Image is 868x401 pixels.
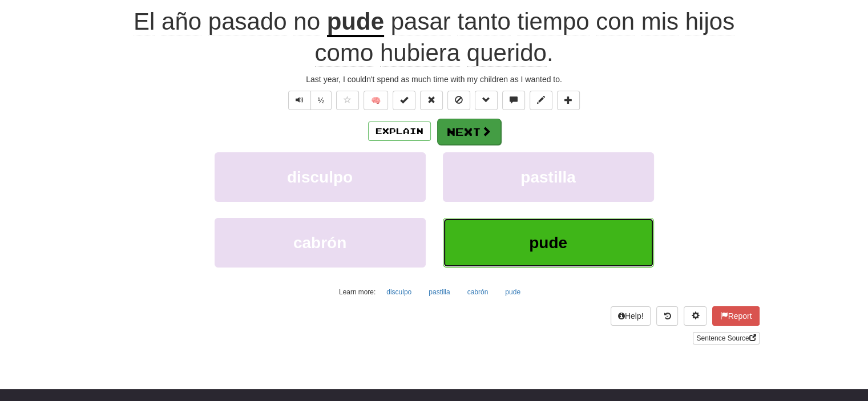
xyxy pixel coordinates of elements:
[693,332,759,345] a: Sentence Source
[502,91,525,110] button: Discuss sentence (alt+u)
[420,91,443,110] button: Reset to 0% Mastered (alt+r)
[336,91,359,110] button: Favorite sentence (alt+f)
[530,91,552,110] button: Edit sentence (alt+d)
[520,168,575,186] span: pastilla
[293,8,320,35] span: no
[529,234,567,252] span: pude
[327,8,384,37] u: pude
[641,8,679,35] span: mis
[208,8,287,35] span: pasado
[461,283,495,301] button: cabrón
[368,121,431,141] button: Explain
[443,152,654,202] button: pastilla
[380,39,460,67] span: hubiera
[287,168,353,186] span: disculpo
[315,8,734,67] span: .
[467,39,547,67] span: querido
[288,91,311,110] button: Play sentence audio (ctl+space)
[517,8,589,35] span: tiempo
[437,119,501,145] button: Next
[134,8,155,35] span: El
[215,218,426,268] button: cabrón
[447,91,470,110] button: Ignore sentence (alt+i)
[393,91,415,110] button: Set this sentence to 100% Mastered (alt+m)
[339,288,376,296] small: Learn more:
[364,91,388,110] button: 🧠
[215,152,426,202] button: disculpo
[380,283,418,301] button: disculpo
[475,91,498,110] button: Grammar (alt+g)
[315,39,374,67] span: como
[293,234,346,252] span: cabrón
[557,91,580,110] button: Add to collection (alt+a)
[391,8,451,35] span: pasar
[499,283,527,301] button: pude
[457,8,510,35] span: tanto
[310,91,332,110] button: ½
[611,306,651,326] button: Help!
[422,283,456,301] button: pastilla
[596,8,635,35] span: con
[162,8,201,35] span: año
[685,8,734,35] span: hijos
[109,74,760,85] div: Last year, I couldn't spend as much time with my children as I wanted to.
[712,306,759,326] button: Report
[286,91,332,110] div: Text-to-speech controls
[443,218,654,268] button: pude
[656,306,678,326] button: Round history (alt+y)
